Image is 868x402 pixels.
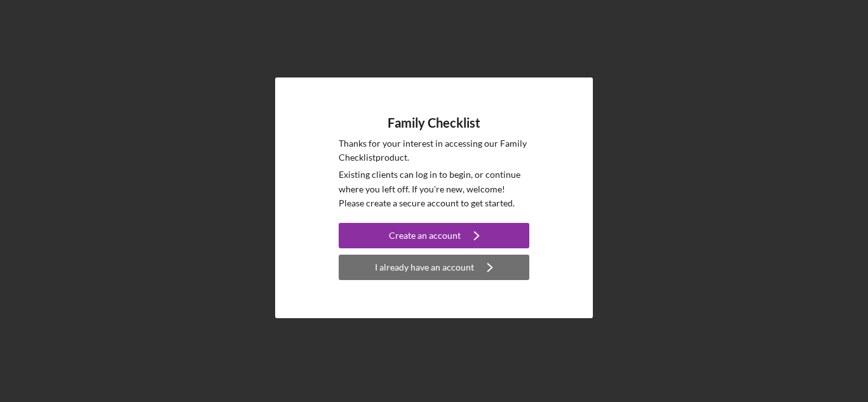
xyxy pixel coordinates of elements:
[339,168,529,210] p: Existing clients can log in to begin, or continue where you left off. If you're new, welcome! Ple...
[375,255,474,280] div: I already have an account
[339,223,529,248] button: Create an account
[389,223,461,248] div: Create an account
[339,137,529,165] p: Thanks for your interest in accessing our Family Checklist product.
[388,116,480,130] h4: Family Checklist
[339,255,529,280] button: I already have an account
[339,223,529,251] a: Create an account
